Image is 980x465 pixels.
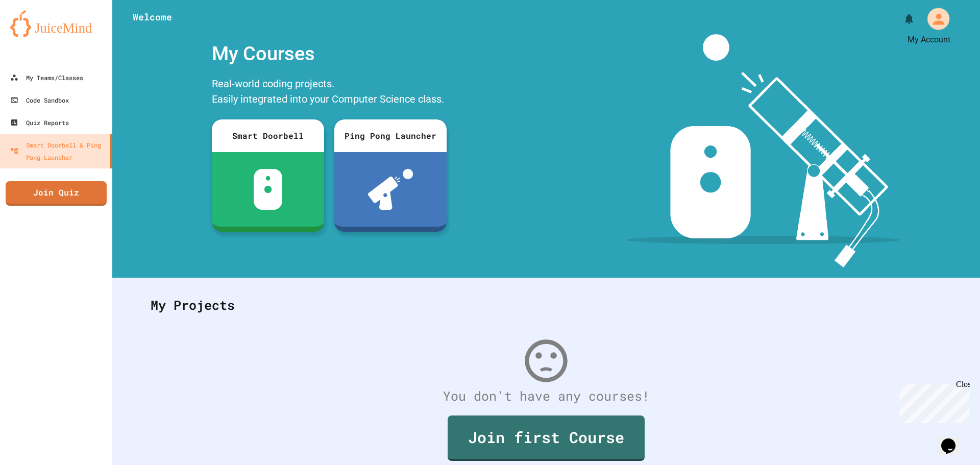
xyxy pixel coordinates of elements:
[10,139,106,163] div: Smart Doorbell & Ping Pong Launcher
[10,10,102,37] img: logo-orange.svg
[448,415,645,461] a: Join first Course
[10,94,69,106] div: Code Sandbox
[207,34,452,74] div: My Courses
[254,169,283,210] img: sdb-white.svg
[626,34,900,267] img: banner-image-my-projects.png
[10,71,83,84] div: My Teams/Classes
[884,10,918,28] div: My Notifications
[207,74,452,112] div: Real-world coding projects. Easily integrated into your Computer Science class.
[140,285,952,325] div: My Projects
[4,4,70,65] div: Chat with us now!Close
[908,34,950,46] div: My Account
[937,424,970,455] iframe: chat widget
[895,380,970,423] iframe: chat widget
[368,169,413,210] img: ppl-with-ball.png
[915,5,952,33] div: My Account
[6,181,107,206] a: Join Quiz
[212,119,324,152] div: Smart Doorbell
[10,116,69,129] div: Quiz Reports
[140,386,952,406] div: You don't have any courses!
[334,119,447,152] div: Ping Pong Launcher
